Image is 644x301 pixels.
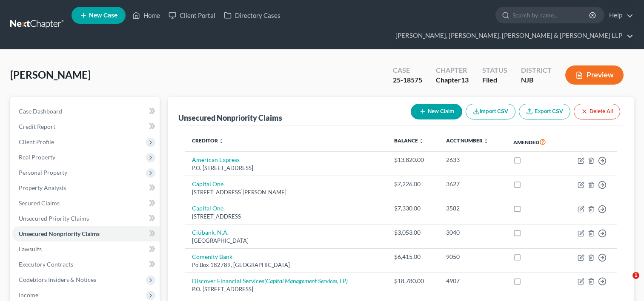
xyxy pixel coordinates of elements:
div: Chapter [436,75,469,85]
a: [PERSON_NAME], [PERSON_NAME], [PERSON_NAME] & [PERSON_NAME] LLP [391,28,633,43]
th: Amended [507,132,562,152]
div: 9050 [446,253,500,261]
div: [STREET_ADDRESS] [192,213,381,221]
a: Credit Report [12,119,160,134]
a: Acct Number unfold_more [446,137,489,144]
div: [GEOGRAPHIC_DATA] [192,237,381,245]
div: 3627 [446,180,500,188]
button: New Claim [411,104,462,119]
span: Unsecured Nonpriority Claims [19,230,100,237]
span: Codebtors Insiders & Notices [19,276,96,283]
div: 2633 [446,156,500,164]
a: Comenity Bank [192,253,232,260]
span: New Case [89,12,117,19]
span: Lawsuits [19,245,42,253]
input: Search by name... [512,7,590,23]
span: 1 [633,272,639,279]
i: unfold_more [219,139,224,144]
a: Directory Cases [220,8,285,23]
div: Chapter [436,65,469,75]
i: unfold_more [419,139,424,144]
span: 13 [461,76,469,84]
div: 3582 [446,204,500,213]
a: Client Portal [164,8,220,23]
a: Balance unfold_more [394,137,424,144]
a: Case Dashboard [12,104,160,119]
span: Executory Contracts [19,261,73,268]
div: [STREET_ADDRESS][PERSON_NAME] [192,188,381,196]
div: P.O. [STREET_ADDRESS] [192,285,381,293]
div: NJB [521,75,552,85]
a: Creditor unfold_more [192,137,224,144]
span: Unsecured Priority Claims [19,215,89,222]
a: Lawsuits [12,241,160,257]
div: $7,226.00 [394,180,432,188]
a: Help [605,8,633,23]
span: Personal Property [19,169,67,176]
a: Export CSV [519,104,570,119]
div: P.O. [STREET_ADDRESS] [192,164,381,172]
div: 3040 [446,228,500,237]
a: American Express [192,156,240,163]
div: District [521,65,552,75]
a: Capital One [192,204,223,212]
span: Case Dashboard [19,108,62,115]
div: 4907 [446,277,500,285]
a: Property Analysis [12,180,160,196]
div: Filed [482,75,507,85]
div: $6,415.00 [394,253,432,261]
i: unfold_more [484,139,489,144]
a: Home [128,8,164,23]
div: $7,330.00 [394,204,432,213]
a: Capital One [192,180,223,187]
button: Import CSV [466,104,515,119]
a: Unsecured Nonpriority Claims [12,226,160,241]
div: $13,820.00 [394,156,432,164]
div: Po Box 182789, [GEOGRAPHIC_DATA] [192,261,381,269]
span: Client Profile [19,138,54,145]
div: $18,780.00 [394,277,432,285]
div: $3,053.00 [394,228,432,237]
a: Secured Claims [12,196,160,211]
span: Credit Report [19,123,55,130]
a: Discover Financial Services(Capital Management Services, LP) [192,277,348,284]
span: Income [19,291,38,298]
iframe: Intercom live chat [615,272,635,292]
i: (Capital Management Services, LP) [264,277,348,284]
div: Status [482,65,507,75]
div: 25-18575 [393,75,422,85]
a: Executory Contracts [12,257,160,272]
button: Delete All [574,104,620,119]
span: Property Analysis [19,184,66,191]
span: Secured Claims [19,199,60,207]
button: Preview [565,65,624,85]
a: Unsecured Priority Claims [12,211,160,226]
div: Case [393,65,422,75]
a: Citibank, N.A. [192,229,229,236]
span: [PERSON_NAME] [10,68,91,81]
span: Real Property [19,153,55,161]
div: Unsecured Nonpriority Claims [178,113,282,123]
